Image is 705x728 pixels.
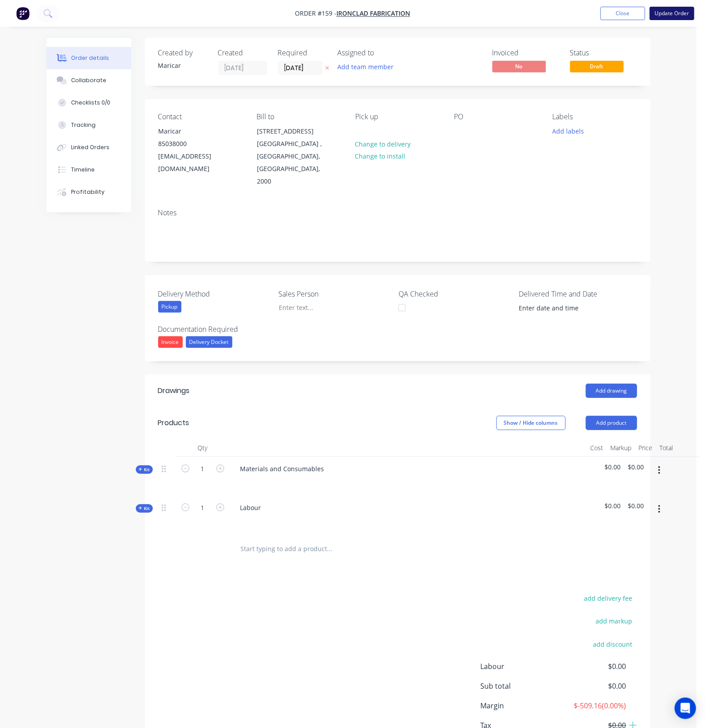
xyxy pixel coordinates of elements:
[481,700,560,711] span: Margin
[570,49,637,57] div: Status
[600,7,645,20] button: Close
[587,439,607,457] div: Cost
[158,61,207,70] div: Maricar
[605,462,621,472] span: $0.00
[257,125,331,138] div: [STREET_ADDRESS]
[548,125,589,137] button: Add labels
[158,113,243,121] div: Contact
[46,92,131,114] button: Checklists 0/0
[579,592,637,604] button: add delivery fee
[519,289,630,299] label: Delivered Time and Date
[71,99,110,107] div: Checklists 0/0
[46,47,131,69] button: Order details
[256,113,341,121] div: Bill to
[158,324,270,335] label: Documentation Required
[656,439,677,457] div: Total
[635,439,656,457] div: Price
[46,181,131,203] button: Profitability
[570,61,624,72] span: Draft
[496,416,566,430] button: Show / Hide columns
[71,166,95,174] div: Timeline
[586,384,637,398] button: Add drawing
[492,49,559,57] div: Invoiced
[46,159,131,181] button: Timeline
[481,661,560,672] span: Labour
[158,289,270,299] label: Delivery Method
[159,138,233,150] div: 85038000
[233,462,332,475] div: Materials and Consumables
[295,9,336,18] span: Order #159 -
[650,7,694,20] button: Update Order
[158,301,181,313] div: Pickup
[332,61,398,73] button: Add team member
[176,439,230,457] div: Qty
[553,113,637,121] div: Labels
[605,501,621,510] span: $0.00
[588,638,637,650] button: add discount
[338,49,427,57] div: Assigned to
[257,138,331,188] div: [GEOGRAPHIC_DATA] , [GEOGRAPHIC_DATA], [GEOGRAPHIC_DATA], 2000
[71,54,109,62] div: Order details
[399,289,510,299] label: QA Checked
[138,466,150,473] span: Kit
[628,462,644,472] span: $0.00
[158,49,207,57] div: Created by
[158,385,190,396] div: Drawings
[159,125,233,138] div: Maricar
[46,136,131,159] button: Linked Orders
[46,69,131,92] button: Collaborate
[513,301,624,315] input: Enter date and time
[151,125,240,176] div: Maricar85038000[EMAIL_ADDRESS][DOMAIN_NAME]
[71,76,106,84] div: Collaborate
[278,289,390,299] label: Sales Person
[46,114,131,136] button: Tracking
[218,49,267,57] div: Created
[249,125,339,188] div: [STREET_ADDRESS][GEOGRAPHIC_DATA] , [GEOGRAPHIC_DATA], [GEOGRAPHIC_DATA], 2000
[240,540,419,558] input: Start typing to add a product...
[560,700,626,711] span: $-509.16 ( 0.00 %)
[158,418,189,428] div: Products
[560,681,626,691] span: $0.00
[492,61,546,72] span: No
[136,504,153,513] div: Kit
[16,7,29,20] img: Factory
[586,416,637,430] button: Add product
[675,698,696,719] div: Open Intercom Messenger
[338,61,399,73] button: Add team member
[233,501,269,514] div: Labour
[159,150,233,175] div: [EMAIL_ADDRESS][DOMAIN_NAME]
[136,465,153,474] div: Kit
[278,49,327,57] div: Required
[138,505,150,512] span: Kit
[607,439,635,457] div: Markup
[350,138,415,150] button: Change to delivery
[71,121,96,129] div: Tracking
[350,150,410,162] button: Change to install
[158,336,183,348] div: Invoice
[454,113,538,121] div: PO
[71,188,105,196] div: Profitability
[481,681,560,691] span: Sub total
[591,615,637,627] button: add markup
[355,113,440,121] div: Pick up
[158,209,637,217] div: Notes
[186,336,232,348] div: Delivery Docket
[628,501,644,510] span: $0.00
[336,9,410,18] a: Ironclad Fabrication
[560,661,626,672] span: $0.00
[71,143,109,151] div: Linked Orders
